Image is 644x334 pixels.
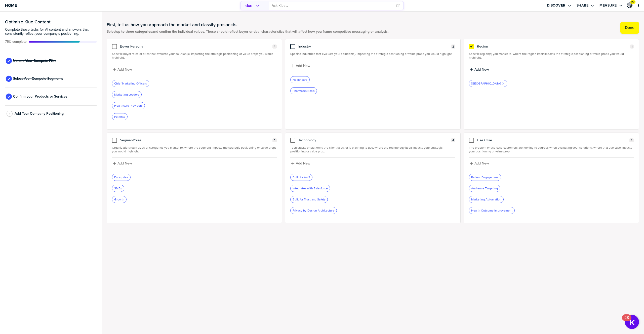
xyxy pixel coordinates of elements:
[625,25,634,30] label: Done
[272,2,393,10] input: Ask Klue...
[469,67,634,72] button: Add New
[290,52,455,56] span: Specific industries that evaluate your solution(s), impacting the strategic positioning or value ...
[631,139,632,142] span: 4
[13,77,63,81] span: Select Your Compete Segments
[620,22,639,34] button: Done
[116,29,152,34] strong: up to three categories
[625,315,639,329] button: Open Resource Center, 28 new notifications
[474,67,489,72] label: Add New
[547,3,566,8] label: Discover
[627,3,632,8] img: 80f7c9fa3b1e01c4e88e1d678b39c264-sml.png
[5,28,97,36] span: Complete these tasks for AI content and answers that consistently reflect your company’s position...
[120,45,143,49] span: Buyer Persona
[107,30,388,34] span: Select and confirm the individual values. These should reflect buyer or deal characteristics that...
[117,161,132,166] label: Add New
[631,45,632,49] span: 1
[112,52,277,60] span: Specific buyer roles or titles that evaluate your solution(s), impacting the strategic positionin...
[627,3,632,8] div: Peter Craigen
[469,146,634,153] span: The problem or use case customers are looking to address when evaluating your solutions, where th...
[477,138,492,142] span: Use Case
[626,2,633,9] a: Edit Profile
[9,112,10,115] span: 4
[502,82,505,85] button: Remove Tag
[107,22,388,28] h1: First, tell us how you approach the market and classify prospects.
[599,3,617,8] label: Measure
[290,63,455,69] button: Add New
[112,161,277,166] button: Add New
[469,161,634,166] button: Add New
[274,45,275,49] span: 4
[274,139,275,142] span: 3
[15,112,64,116] span: Add Your Company Positioning
[5,3,17,8] span: Home
[624,318,629,324] div: 28
[5,20,97,24] h3: Optimize Klue Content
[120,138,141,142] span: Segment/Size
[298,45,311,49] span: Industry
[13,95,67,99] span: Confirm your Products or Services
[452,139,454,142] span: 4
[290,146,455,153] span: Tech stacks or platforms the client uses, or is planning to use, where the technology itself impa...
[298,138,316,142] span: Technology
[469,52,634,60] span: Specific region(s) you market to, where the region itself impacts the strategic positioning or va...
[5,40,27,44] span: Active
[290,161,455,166] button: Add New
[452,45,454,49] span: 2
[474,161,489,166] label: Add New
[296,64,310,68] label: Add New
[477,45,488,49] span: Region
[13,59,56,63] span: Upload Your Compete Files
[112,67,277,72] button: Add New
[296,161,310,166] label: Add New
[631,0,634,4] span: 27
[117,67,132,72] label: Add New
[112,146,277,153] span: Organization/team sizes or categories you market to, where the segment impacts the strategic posi...
[577,3,589,8] label: Share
